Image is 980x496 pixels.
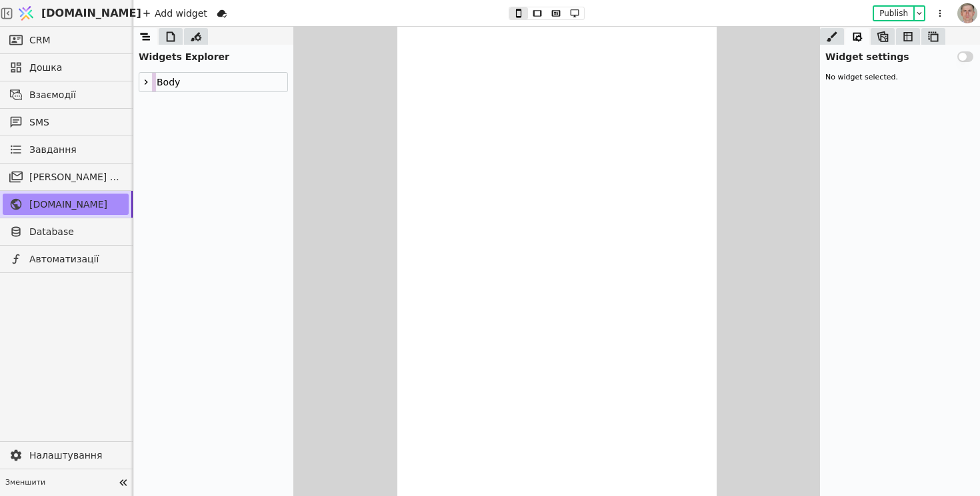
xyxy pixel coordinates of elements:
[3,221,129,242] a: Database
[957,3,977,23] img: 1560949290925-CROPPED-IMG_0201-2-.jpg
[16,1,36,26] img: Logo
[29,252,122,266] span: Автоматизації
[874,7,913,20] button: Publish
[29,170,122,184] span: [PERSON_NAME] розсилки
[29,115,122,130] span: SMS
[3,166,129,188] a: [PERSON_NAME] розсилки
[3,57,129,78] a: Дошка
[29,61,122,75] span: Дошка
[3,111,129,133] a: SMS
[3,139,129,160] a: Завдання
[29,198,122,212] span: [DOMAIN_NAME]
[3,248,129,270] a: Автоматизації
[3,445,129,466] a: Налаштування
[153,73,180,91] div: Body
[3,29,129,51] a: CRM
[133,45,293,64] div: Widgets Explorer
[139,5,211,21] div: Add widget
[13,1,133,26] a: [DOMAIN_NAME]
[29,33,51,47] span: CRM
[41,5,141,21] span: [DOMAIN_NAME]
[29,88,122,102] span: Взаємодії
[820,67,980,89] div: No widget selected.
[3,194,129,215] a: [DOMAIN_NAME]
[29,225,122,239] span: Database
[3,84,129,105] a: Взаємодії
[5,477,114,489] span: Зменшити
[29,143,77,157] span: Завдання
[820,45,980,64] div: Widget settings
[139,73,287,91] div: Body
[29,449,122,463] span: Налаштування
